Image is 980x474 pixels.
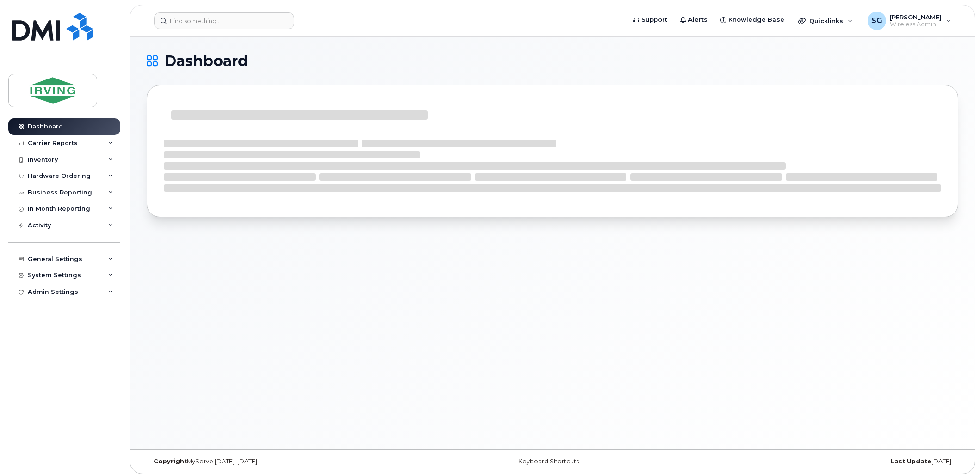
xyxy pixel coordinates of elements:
div: [DATE] [688,458,958,465]
div: MyServe [DATE]–[DATE] [147,458,417,465]
span: Dashboard [164,54,248,68]
a: Keyboard Shortcuts [518,458,579,465]
strong: Last Update [891,458,931,465]
strong: Copyright [154,458,187,465]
